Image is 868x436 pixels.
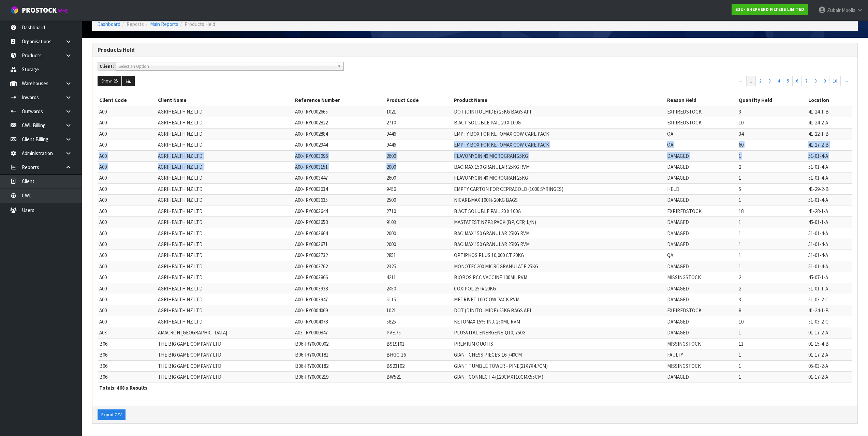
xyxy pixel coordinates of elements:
td: A03 [98,327,156,338]
td: GIANT TUMBLE TOWER - PINE(21X7X4.7CM) [452,360,665,371]
td: 2000 [385,239,452,250]
a: 3 [765,76,774,87]
td: 45-07-1-A [807,272,852,283]
td: A00-IRY0002822 [293,117,385,128]
span: Select an Option [119,62,335,71]
td: 5 [737,183,807,194]
td: A00-IRY0004069 [293,305,385,316]
td: MASTATEST NZP3 PACK (BP, CEP, L/N) [452,217,665,228]
nav: Page navigation [480,76,853,88]
td: A00-IRY0003866 [293,272,385,283]
td: THE BIG GAME COMPANY LTD [156,372,293,382]
td: DAMAGED [665,172,737,183]
td: AGRIHEALTH NZ LTD [156,161,293,172]
td: AGRIHEALTH NZ LTD [156,228,293,239]
td: 1 [737,349,807,360]
td: 51-01-4-A [807,161,852,172]
td: 1021 [385,305,452,316]
td: BW521 [385,372,452,382]
a: ← [735,76,747,87]
a: Dashboard [97,21,120,27]
td: MONOTEC200 MICROGRANULATE 25KG [452,261,665,272]
td: A00-IRY0003664 [293,228,385,239]
td: 10 [737,316,807,327]
td: 1 [737,150,807,161]
td: BACIMAX 150 GRANULAR 25KG RVM [452,239,665,250]
td: AGRIHEALTH NZ LTD [156,316,293,327]
td: A00 [98,305,156,316]
td: B.ACT SOLUBLE PAIL 20 X 100G [452,206,665,216]
td: 2710 [385,206,452,216]
td: 01-17-2-A [807,372,852,382]
small: WMS [58,7,69,14]
td: A00-IRY0003732 [293,250,385,261]
td: 51-03-2-C [807,294,852,305]
th: Location [807,95,852,106]
td: BACIMAX 150 GRANULAR 25KG RVM [452,161,665,172]
td: 2851 [385,250,452,261]
td: HELD [665,183,737,194]
td: COXIPOL 25% 20KG [452,283,665,294]
td: 1021 [385,106,452,117]
td: DAMAGED [665,283,737,294]
td: B06-IRY0000181 [293,349,385,360]
td: A00-IRY0003447 [293,172,385,183]
span: Moolla [842,7,855,13]
td: B06 [98,360,156,371]
td: AGRIHEALTH NZ LTD [156,261,293,272]
td: 5115 [385,294,452,305]
td: 2450 [385,283,452,294]
td: 41-28-1-A [807,206,852,216]
td: 51-01-4-A [807,228,852,239]
a: 7 [801,76,811,87]
td: AGRIHEALTH NZ LTD [156,283,293,294]
td: A00 [98,195,156,206]
td: PREMIUM QUOITS [452,338,665,349]
td: AGRIHEALTH NZ LTD [156,117,293,128]
td: BS23102 [385,360,452,371]
td: 51-01-4-A [807,195,852,206]
th: Reason Held [665,95,737,106]
td: 34 [737,128,807,139]
th: Client Name [156,95,293,106]
td: A00 [98,117,156,128]
td: 2 [737,161,807,172]
span: ProStock [22,6,57,15]
td: AGRIHEALTH NZ LTD [156,206,293,216]
td: B06-IRY0000002 [293,338,385,349]
th: Product Name [452,95,665,106]
td: A00-IRY0004078 [293,316,385,327]
td: EXPIREDSTOCK [665,117,737,128]
td: DAMAGED [665,372,737,382]
a: 2 [755,76,765,87]
td: METRIVET 100 COW PACK RVM [452,294,665,305]
td: FAULTY [665,349,737,360]
td: THE BIG GAME COMPANY LTD [156,349,293,360]
td: A00-IRY0003096 [293,150,385,161]
td: 2600 [385,172,452,183]
td: KETOMAX 15% INJ. 250ML RVM [452,316,665,327]
td: AGRIHEALTH NZ LTD [156,272,293,283]
span: Reports [127,21,144,27]
a: → [840,76,852,87]
td: AGRIHEALTH NZ LTD [156,217,293,228]
td: DAMAGED [665,239,737,250]
td: 9103 [385,217,452,228]
td: DAMAGED [665,294,737,305]
td: 01-17-2-A [807,349,852,360]
button: Export CSV [98,409,126,420]
td: 2 [737,272,807,283]
td: 2 [737,283,807,294]
strong: Client: [100,63,114,69]
td: A00 [98,106,156,117]
td: 8 [737,305,807,316]
td: BS19101 [385,338,452,349]
span: Zubair [827,7,841,13]
td: 2500 [385,195,452,206]
th: Reference Number [293,95,385,106]
td: GIANT CHESS PIECES-16"/40CM [452,349,665,360]
button: Show: 25 [98,76,121,87]
td: A00 [98,283,156,294]
td: 11 [737,338,807,349]
td: AMACRON [GEOGRAPHIC_DATA] [156,327,293,338]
